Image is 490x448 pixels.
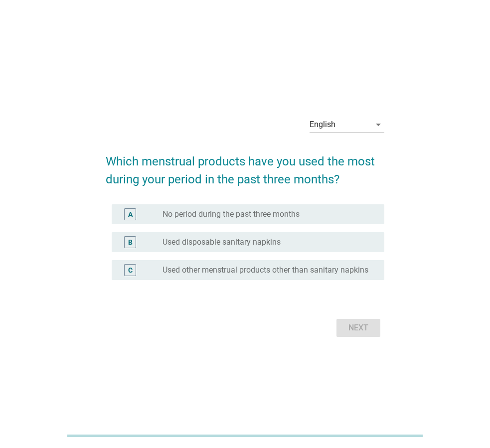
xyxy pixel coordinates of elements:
div: English [310,120,335,129]
div: A [128,209,133,219]
i: arrow_drop_down [372,119,384,131]
div: C [128,265,133,275]
label: No period during the past three months [163,209,300,219]
label: Used other menstrual products other than sanitary napkins [163,265,368,275]
h2: Which menstrual products have you used the most during your period in the past three months? [106,143,384,188]
div: B [128,237,133,247]
label: Used disposable sanitary napkins [163,237,281,247]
